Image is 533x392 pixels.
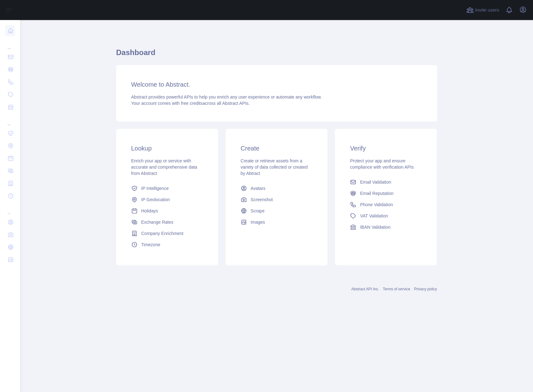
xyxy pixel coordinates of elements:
[5,203,15,215] div: ...
[129,216,206,228] a: Exchange Rates
[241,144,312,153] h3: Create
[360,179,391,185] span: Email Validation
[131,144,203,153] h3: Lookup
[238,205,315,216] a: Scrape
[131,158,197,176] span: Enrich your app or service with accurate and comprehensive data from Abstract
[129,205,206,216] a: Holidays
[360,190,394,196] span: Email Reputation
[350,158,414,170] span: Protect your app and ensure compliance with verification APIs
[141,208,158,214] span: Holidays
[350,144,422,153] h3: Verify
[251,208,264,214] span: Scrape
[141,230,184,237] span: Company Enrichment
[347,188,424,199] a: Email Reputation
[360,224,390,230] span: IBAN Validation
[347,199,424,210] a: Phone Validation
[360,201,393,208] span: Phone Validation
[129,183,206,194] a: IP Intelligence
[241,158,308,176] span: Create or retrieve assets from a variety of data collected or created by Abtract
[251,196,273,203] span: Screenshot
[238,183,315,194] a: Avatars
[131,101,250,106] span: Your account comes with across all Abstract APIs.
[414,287,437,291] a: Privacy policy
[116,48,437,63] h1: Dashboard
[351,287,379,291] a: Abstract API Inc.
[129,239,206,250] a: Timezone
[129,228,206,239] a: Company Enrichment
[383,287,410,291] a: Terms of service
[465,5,500,15] button: Invite users
[181,101,203,106] span: free credits
[141,242,160,248] span: Timezone
[251,219,265,225] span: Images
[5,38,15,50] div: ...
[141,196,170,203] span: IP Geolocation
[5,114,15,126] div: ...
[347,210,424,221] a: VAT Validation
[131,94,322,99] span: Abstract provides powerful APIs to help you enrich any user experience or automate any workflow.
[347,221,424,233] a: IBAN Validation
[347,176,424,188] a: Email Validation
[238,194,315,205] a: Screenshot
[360,213,388,219] span: VAT Validation
[141,185,169,191] span: IP Intelligence
[251,185,265,191] span: Avatars
[238,216,315,228] a: Images
[129,194,206,205] a: IP Geolocation
[475,7,499,14] span: Invite users
[131,80,422,89] h3: Welcome to Abstract.
[141,219,174,225] span: Exchange Rates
